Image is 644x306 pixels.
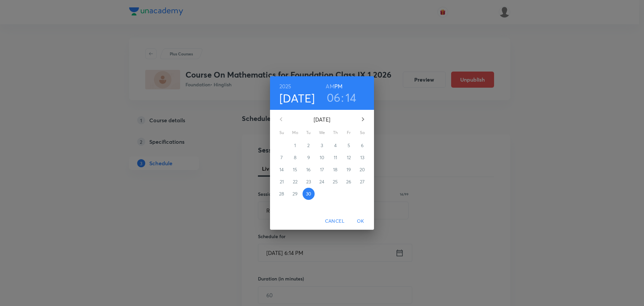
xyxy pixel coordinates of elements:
h3: : [341,90,344,104]
p: 30 [306,190,311,197]
span: Fr [343,129,355,136]
button: 14 [345,90,357,104]
button: 2025 [279,82,291,91]
button: 30 [303,188,315,200]
p: [DATE] [289,116,355,124]
span: Tu [303,129,315,136]
button: AM [326,82,334,91]
button: 06 [327,90,341,104]
span: Th [329,129,341,136]
button: [DATE] [279,91,315,105]
span: We [316,129,328,136]
span: Mo [289,129,301,136]
button: Cancel [322,215,347,227]
span: Sa [356,129,368,136]
span: OK [353,217,369,225]
button: PM [334,82,342,91]
button: OK [350,215,371,227]
span: Su [276,129,288,136]
span: Cancel [325,217,344,225]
